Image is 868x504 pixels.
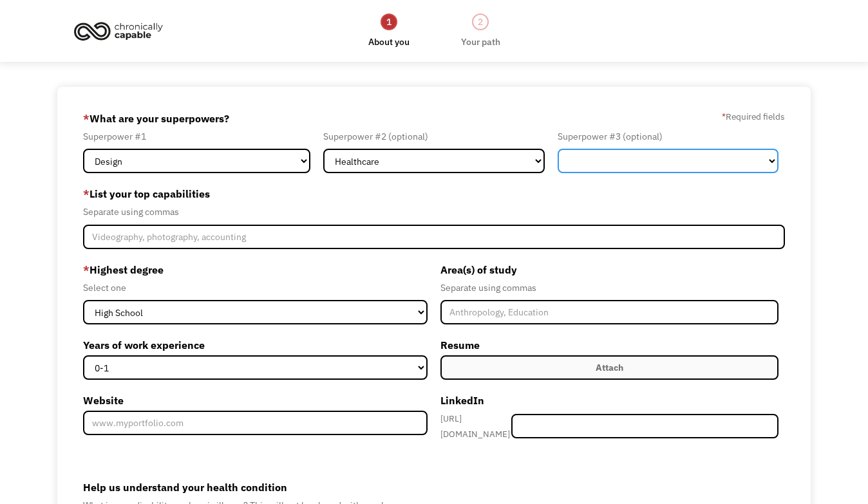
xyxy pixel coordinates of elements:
input: Anthropology, Education [440,300,778,324]
label: Required fields [722,109,785,124]
div: Select one [83,280,428,295]
label: LinkedIn [440,390,778,411]
div: 2 [472,14,489,30]
label: Years of work experience [83,335,428,355]
div: Your path [461,34,500,50]
input: Videography, photography, accounting [83,225,784,249]
label: Website [83,390,428,411]
div: [URL][DOMAIN_NAME] [440,411,511,442]
div: Separate using commas [440,280,778,295]
div: Separate using commas [83,204,784,219]
div: Superpower #2 (optional) [323,129,544,144]
div: About you [368,34,410,50]
label: Area(s) of study [440,259,778,280]
input: www.myportfolio.com [83,411,428,435]
div: Superpower #1 [83,129,310,144]
img: Chronically Capable logo [70,17,167,45]
div: Superpower #3 (optional) [558,129,778,144]
div: Attach [596,360,623,375]
label: Help us understand your health condition [83,477,784,498]
label: Resume [440,335,778,355]
label: Attach [440,355,778,380]
label: Highest degree [83,259,428,280]
label: What are your superpowers? [83,108,229,129]
a: 2Your path [461,12,500,50]
a: 1About you [368,12,410,50]
div: 1 [381,14,397,30]
label: List your top capabilities [83,183,784,204]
